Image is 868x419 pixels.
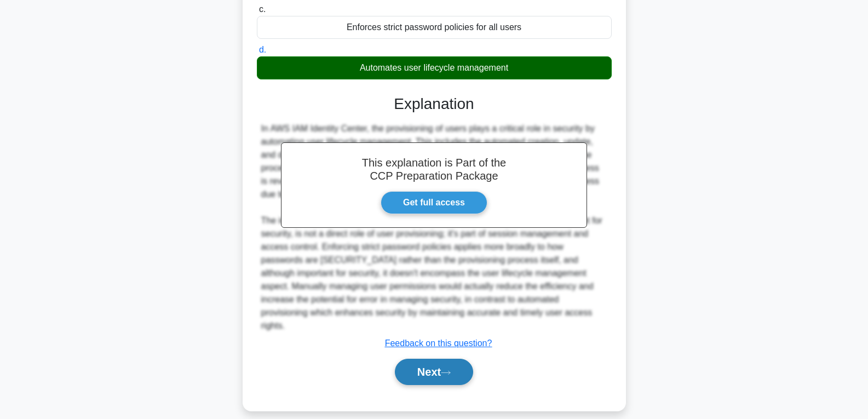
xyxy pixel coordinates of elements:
div: Automates user lifecycle management [257,56,612,79]
span: d. [259,45,266,54]
div: In AWS IAM Identity Center, the provisioning of users plays a critical role in security by automa... [261,122,607,332]
div: Enforces strict password policies for all users [257,16,612,39]
button: Next [395,359,473,385]
a: Get full access [381,191,487,214]
a: Feedback on this question? [385,338,492,348]
h3: Explanation [263,95,605,113]
span: c. [259,4,266,14]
